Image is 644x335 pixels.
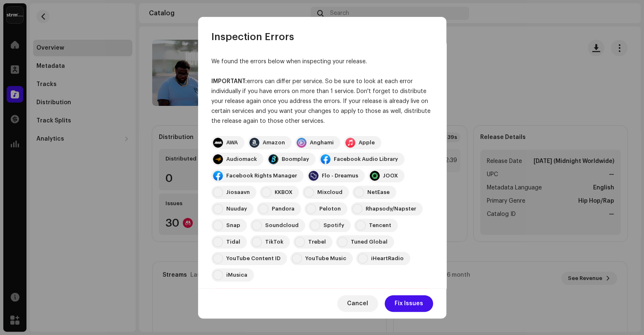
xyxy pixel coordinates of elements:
[226,172,297,179] div: Facebook Rights Manager
[226,239,240,245] div: Tidal
[319,206,341,212] div: Peloton
[395,295,423,312] span: Fix Issues
[308,239,326,245] div: Trebel
[272,206,294,212] div: Pandora
[383,172,398,179] div: JOOX
[226,222,240,229] div: Snap
[359,139,375,146] div: Apple
[265,239,283,245] div: TikTok
[347,295,368,312] span: Cancel
[226,272,247,278] div: iMusica
[226,156,257,163] div: Audiomack
[211,79,247,84] strong: IMPORTANT:
[265,222,299,229] div: Soundcloud
[385,295,433,312] button: Fix Issues
[337,295,378,312] button: Cancel
[282,156,309,163] div: Boomplay
[305,255,346,262] div: YouTube Music
[275,189,292,196] div: KKBOX
[211,30,294,43] span: Inspection Errors
[323,222,344,229] div: Spotify
[351,239,388,245] div: Tuned Global
[366,206,416,212] div: Rhapsody/Napster
[322,172,358,179] div: Flo - Dreamus
[317,189,342,196] div: Mixcloud
[371,255,404,262] div: iHeartRadio
[226,255,280,262] div: YouTube Content ID
[226,139,238,146] div: AWA
[334,156,398,163] div: Facebook Audio Library
[263,139,285,146] div: Amazon
[211,77,433,126] div: errors can differ per service. So be sure to look at each error individually if you have errors o...
[367,189,390,196] div: NetEase
[310,139,334,146] div: Anghami
[226,206,247,212] div: Nuuday
[369,222,391,229] div: Tencent
[211,57,433,67] div: We found the errors below when inspecting your release.
[226,189,250,196] div: Jiosaavn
